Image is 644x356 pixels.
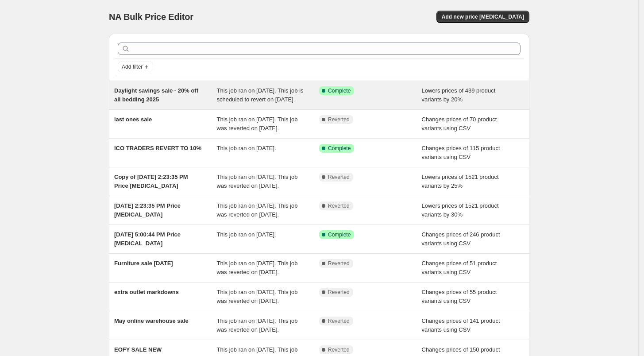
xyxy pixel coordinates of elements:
span: This job ran on [DATE]. This job was reverted on [DATE]. [217,260,298,275]
span: Reverted [328,289,350,296]
span: Changes prices of 115 product variants using CSV [422,145,500,160]
span: EOFY SALE NEW [114,346,162,353]
span: Changes prices of 51 product variants using CSV [422,260,497,275]
span: This job ran on [DATE]. This job was reverted on [DATE]. [217,174,298,189]
span: NA Bulk Price Editor [109,12,193,22]
span: extra outlet markdowns [114,289,179,295]
span: Changes prices of 55 product variants using CSV [422,289,497,304]
span: Complete [328,231,351,238]
span: Changes prices of 246 product variants using CSV [422,231,500,247]
span: last ones sale [114,116,152,123]
span: This job ran on [DATE]. This job was reverted on [DATE]. [217,289,298,304]
span: ICO TRADERS REVERT TO 10% [114,145,201,151]
span: [DATE] 2:23:35 PM Price [MEDICAL_DATA] [114,202,181,218]
span: Changes prices of 70 product variants using CSV [422,116,497,132]
button: Add new price [MEDICAL_DATA] [436,11,529,23]
span: Changes prices of 141 product variants using CSV [422,317,500,333]
span: Complete [328,145,351,152]
span: Lowers prices of 1521 product variants by 25% [422,174,499,189]
span: Lowers prices of 439 product variants by 20% [422,87,496,103]
span: Complete [328,87,351,94]
span: This job ran on [DATE]. This job was reverted on [DATE]. [217,202,298,218]
span: Reverted [328,202,350,209]
span: Daylight savings sale - 20% off all bedding 2025 [114,87,198,103]
span: Reverted [328,174,350,181]
button: Add filter [118,62,153,72]
span: Lowers prices of 1521 product variants by 30% [422,202,499,218]
span: Add new price [MEDICAL_DATA] [442,13,524,20]
span: This job ran on [DATE]. [217,231,276,238]
span: Furniture sale [DATE] [114,260,173,267]
span: Reverted [328,116,350,123]
span: This job ran on [DATE]. This job was reverted on [DATE]. [217,317,298,333]
span: Copy of [DATE] 2:23:35 PM Price [MEDICAL_DATA] [114,174,188,189]
span: Add filter [122,63,143,70]
span: This job ran on [DATE]. This job is scheduled to revert on [DATE]. [217,87,304,103]
span: Reverted [328,346,350,353]
span: This job ran on [DATE]. This job was reverted on [DATE]. [217,116,298,132]
span: This job ran on [DATE]. [217,145,276,151]
span: [DATE] 5:00:44 PM Price [MEDICAL_DATA] [114,231,181,247]
span: May online warehouse sale [114,317,189,324]
span: Reverted [328,260,350,267]
span: Reverted [328,317,350,325]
